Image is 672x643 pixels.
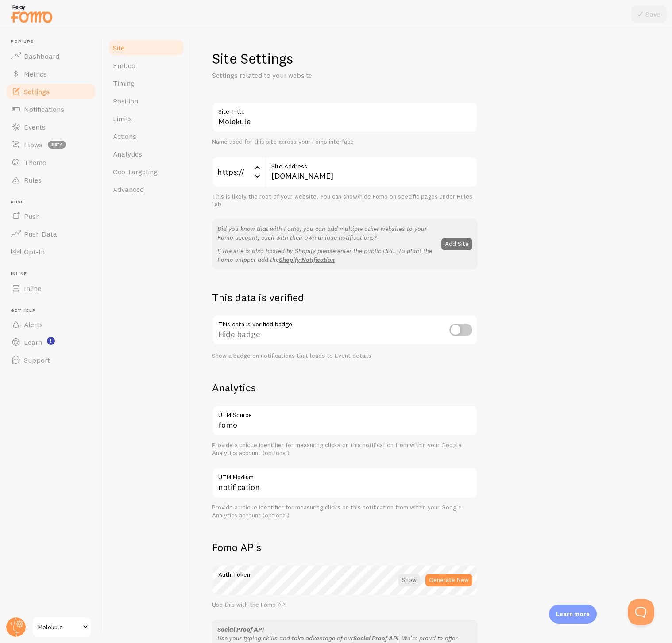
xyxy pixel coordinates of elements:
[113,167,158,176] span: Geo Targeting
[5,225,97,243] a: Push Data
[217,625,472,634] div: Social Proof API
[5,83,97,100] a: Settings
[212,565,478,580] label: Auth Token
[217,246,436,264] p: If the site is also hosted by Shopify please enter the public URL. To plant the Fomo snippet add the
[217,224,436,242] p: Did you know that with Fomo, you can add multiple other websites to your Fomo account, each with ...
[212,352,478,360] div: Show a badge on notifications that leads to Event details
[212,314,478,347] div: Hide badge
[32,616,92,638] a: Molekule
[212,504,478,519] div: Provide a unique identifier for measuring clicks on this notification from within your Google Ana...
[5,100,97,118] a: Notifications
[212,102,478,117] label: Site Title
[47,337,55,345] svg: <p>Watch New Feature Tutorials!</p>
[108,74,185,92] a: Timing
[212,193,478,208] div: This is likely the root of your website. You can show/hide Fomo on specific pages under Rules tab
[108,110,185,127] a: Limits
[5,316,97,333] a: Alerts
[5,207,97,225] a: Push
[212,467,478,482] label: UTM Medium
[11,308,97,314] span: Get Help
[5,279,97,297] a: Inline
[212,138,478,146] div: Name used for this site across your Fomo interface
[24,247,45,256] span: Opt-In
[113,79,135,88] span: Timing
[113,96,138,105] span: Position
[5,136,97,153] a: Flows beta
[108,92,185,110] a: Position
[48,141,66,149] span: beta
[24,212,40,221] span: Push
[5,118,97,136] a: Events
[549,605,597,624] div: Learn more
[212,601,478,609] div: Use this with the Fomo API
[113,185,144,194] span: Advanced
[108,145,185,163] a: Analytics
[24,105,64,114] span: Notifications
[5,243,97,260] a: Opt-In
[425,574,472,586] button: Generate New
[11,39,97,45] span: Pop-ups
[353,634,398,642] a: Social Proof API
[212,405,478,420] label: UTM Source
[108,127,185,145] a: Actions
[11,271,97,277] span: Inline
[628,599,654,625] iframe: Help Scout Beacon - Open
[11,199,97,205] span: Push
[556,610,590,618] p: Learn more
[24,158,46,167] span: Theme
[212,381,478,394] h2: Analytics
[212,441,478,457] div: Provide a unique identifier for measuring clicks on this notification from within your Google Ana...
[113,43,124,52] span: Site
[108,57,185,74] a: Embed
[108,180,185,198] a: Advanced
[24,52,59,61] span: Dashboard
[5,65,97,83] a: Metrics
[108,39,185,57] a: Site
[24,356,50,364] span: Support
[108,163,185,180] a: Geo Targeting
[5,171,97,189] a: Rules
[38,622,80,632] span: Molekule
[441,238,472,250] button: Add Site
[212,70,425,80] p: Settings related to your website
[24,230,57,238] span: Push Data
[24,320,43,329] span: Alerts
[9,2,54,25] img: fomo-relay-logo-orange.svg
[113,61,135,70] span: Embed
[24,338,42,347] span: Learn
[212,50,478,68] h1: Site Settings
[24,122,46,131] span: Events
[24,140,42,149] span: Flows
[212,157,265,188] div: https://
[113,114,132,123] span: Limits
[5,333,97,351] a: Learn
[265,157,478,172] label: Site Address
[24,284,41,293] span: Inline
[279,256,335,264] a: Shopify Notification
[24,87,50,96] span: Settings
[212,540,478,554] h2: Fomo APIs
[5,153,97,171] a: Theme
[212,291,478,304] h2: This data is verified
[24,69,47,78] span: Metrics
[5,351,97,369] a: Support
[24,176,42,184] span: Rules
[265,157,478,188] input: myhonestcompany.com
[113,132,136,141] span: Actions
[5,47,97,65] a: Dashboard
[113,149,142,158] span: Analytics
